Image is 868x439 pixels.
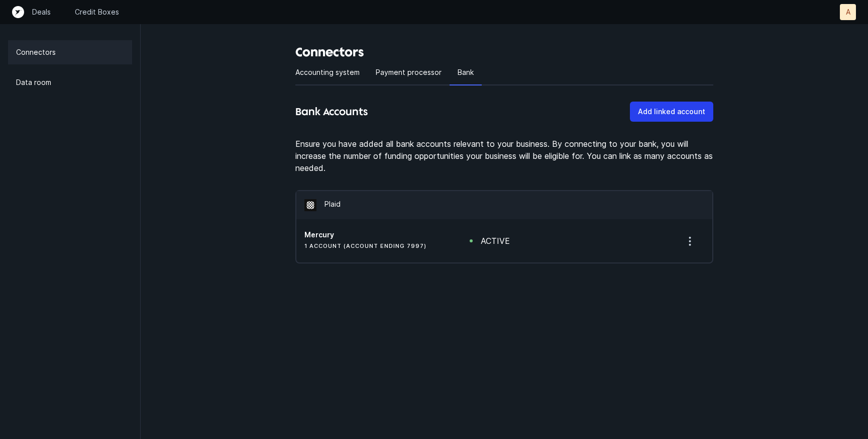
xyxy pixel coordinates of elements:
p: Add linked account [638,106,705,118]
h5: Mercury [304,230,438,240]
p: Plaid [324,199,341,211]
p: Bank [458,66,474,78]
div: account ending 7997 [304,230,438,252]
p: Accounting system [295,66,360,78]
h3: Connectors [295,44,713,60]
a: Connectors [8,40,132,64]
h6: 1 account (account ending 7997) [304,240,438,252]
button: Add linked account [630,102,713,122]
h4: Bank Accounts [295,104,368,120]
p: Payment processor [376,66,442,78]
a: Deals [32,7,51,17]
a: Data room [8,70,132,95]
p: Data room [16,76,51,89]
a: Credit Boxes [75,7,119,17]
button: A [840,4,856,20]
div: active [481,235,510,247]
p: A [846,7,850,17]
p: Connectors [16,46,56,58]
p: Ensure you have added all bank accounts relevant to your business. By connecting to your bank, yo... [295,138,713,174]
